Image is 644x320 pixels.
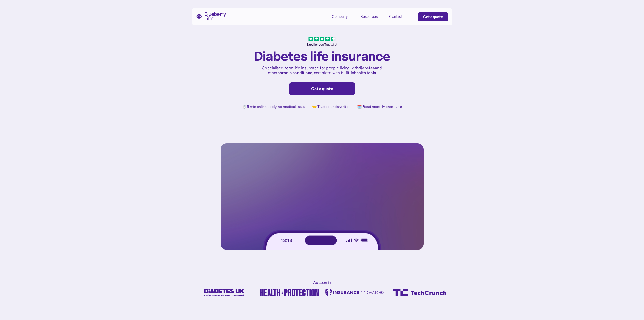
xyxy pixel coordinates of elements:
div: Get a quote [423,14,443,19]
p: 🗓️ Fixed monthly premiums [357,105,402,109]
div: carousel [192,289,452,296]
div: Resources [360,14,378,19]
strong: chronic conditions, [277,70,313,75]
p: ⏱️ 5 min online apply, no medical tests [242,105,305,109]
h2: As seen in [313,280,331,285]
div: Resources [360,12,383,21]
a: Get a quote [289,82,355,95]
strong: health tools [354,70,376,75]
div: 4 of 8 [387,289,452,296]
div: Get a quote [294,86,350,91]
div: 3 of 8 [322,289,387,296]
h1: Diabetes life insurance [254,49,390,63]
a: Contact [389,12,412,21]
a: home [196,12,226,20]
div: Company [332,12,355,21]
a: Get a quote [418,12,448,21]
strong: diabetes [358,65,375,70]
p: 🤝 Trusted underwriter [312,105,350,109]
div: Contact [389,14,402,19]
div: Company [332,14,348,19]
div: 2 of 8 [257,289,322,296]
div: 1 of 8 [192,289,257,296]
p: Specialised term life insurance for people living with and other complete with built-in [261,65,383,75]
